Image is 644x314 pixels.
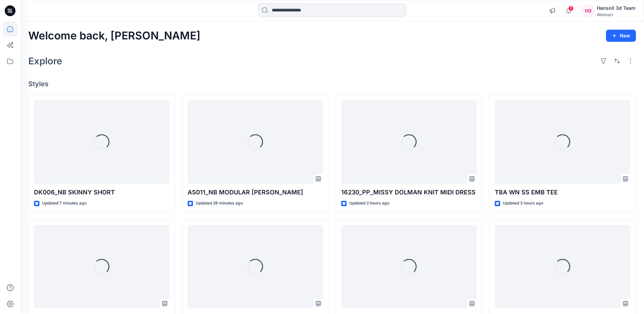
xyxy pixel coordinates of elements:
div: H3 [582,5,594,17]
p: Updated 3 hours ago [503,200,543,207]
p: DK006_NB SKINNY SHORT [34,188,169,197]
span: 1 [568,6,574,11]
p: TBA WN SS EMB TEE [495,188,630,197]
h4: Styles [28,80,636,88]
p: Updated 7 minutes ago [42,200,87,207]
p: Updated 2 hours ago [349,200,389,207]
h2: Welcome back, [PERSON_NAME] [28,30,200,42]
h2: Explore [28,56,62,66]
div: Walmart [597,12,636,17]
p: 16230_PP_MISSY DOLMAN KNIT MIDI DRESS [341,188,477,197]
button: New [606,30,636,42]
p: AS011_NB MODULAR [PERSON_NAME] [188,188,323,197]
p: Updated 29 minutes ago [196,200,243,207]
div: Hansoll 3d Team [597,4,636,12]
